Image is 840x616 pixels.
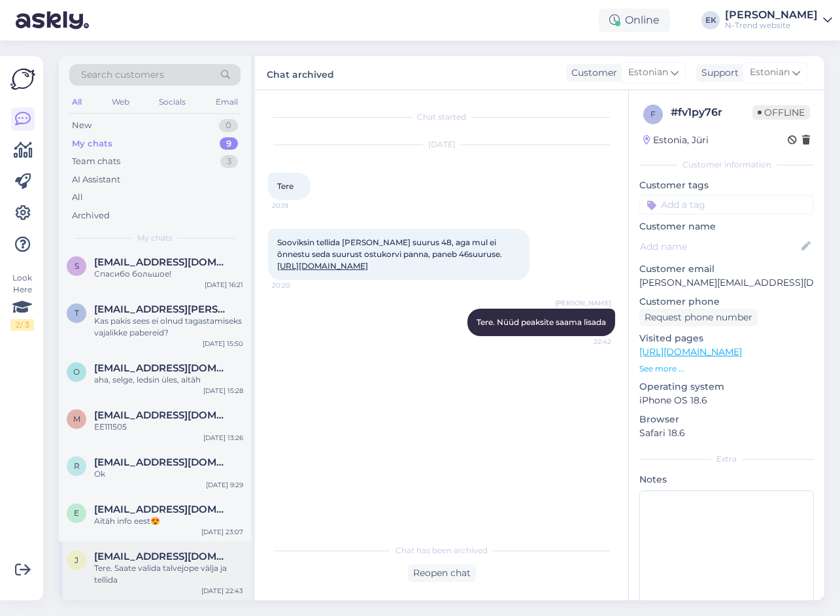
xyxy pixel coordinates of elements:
p: Customer phone [639,295,814,309]
div: [DATE] 9:29 [206,480,243,490]
p: Browser [639,413,814,426]
div: Socials [156,94,188,111]
span: t [75,308,79,318]
p: Visited pages [639,332,814,345]
div: Tere. Saate valida talvejope välja ja tellida [94,562,243,586]
div: [DATE] 13:26 [203,433,243,443]
div: # fv1py76r [671,105,752,120]
span: j [75,555,78,565]
div: [DATE] 15:50 [203,339,243,349]
div: Customer [566,66,617,80]
span: Tere [277,181,294,191]
p: See more ... [639,363,814,375]
p: iPhone OS 18.6 [639,394,814,407]
span: 20:19 [272,201,321,211]
div: 2 / 3 [10,319,34,331]
span: randotyrk@gmail.com [94,456,230,468]
div: 3 [220,155,238,168]
span: Offline [752,105,810,120]
p: [PERSON_NAME][EMAIL_ADDRESS][DOMAIN_NAME] [639,276,814,290]
div: Support [696,66,739,80]
div: [DATE] 23:07 [201,527,243,537]
div: Extra [639,453,814,465]
label: Chat archived [267,64,334,82]
p: Operating system [639,380,814,394]
span: e [74,508,79,518]
div: Customer information [639,159,814,171]
div: Look Here [10,272,34,331]
div: [PERSON_NAME] [725,10,818,20]
div: 9 [220,137,238,150]
a: [URL][DOMAIN_NAME] [639,346,742,358]
span: mnemvalts@gmail.com [94,409,230,421]
div: All [69,94,84,111]
p: Safari 18.6 [639,426,814,440]
div: Ok [94,468,243,480]
span: tiina.vilk@mail.ee [94,303,230,315]
span: svetasi@ukr.net [94,256,230,268]
span: erenpalusoo@gmail.com [94,504,230,515]
div: EE111505 [94,421,243,433]
p: Customer tags [639,179,814,192]
span: o [73,367,80,377]
div: [DATE] 16:21 [205,280,243,290]
div: Web [109,94,132,111]
input: Add name [640,239,799,254]
div: Chat started [268,111,615,123]
span: Estonian [750,65,790,80]
a: [PERSON_NAME]N-Trend website [725,10,832,31]
div: New [72,119,92,132]
div: Archived [72,209,110,222]
div: 0 [219,119,238,132]
div: Reopen chat [408,564,476,582]
img: Askly Logo [10,67,35,92]
p: Customer name [639,220,814,233]
span: Sooviksin tellida [PERSON_NAME] suurus 48, aga mul ei õnnestu seda suurust ostukorvi panna, paneb... [277,237,502,271]
span: r [74,461,80,471]
div: [DATE] [268,139,615,150]
div: Request phone number [639,309,758,326]
span: m [73,414,80,424]
span: jutalohukene@gmail.com [94,551,230,562]
div: Email [213,94,241,111]
p: Customer email [639,262,814,276]
span: f [650,109,656,119]
span: s [75,261,79,271]
span: Chat has been archived [395,545,488,556]
span: Search customers [81,68,164,82]
span: My chats [137,232,173,244]
div: [DATE] 15:28 [203,386,243,396]
span: oksana.sarapuu@gmail.com [94,362,230,374]
div: Спасибо большое! [94,268,243,280]
div: [DATE] 22:43 [201,586,243,596]
p: Notes [639,473,814,487]
a: [URL][DOMAIN_NAME] [277,261,368,271]
div: My chats [72,137,112,150]
div: AI Assistant [72,173,120,186]
input: Add a tag [639,195,814,214]
div: Aitäh info eest😍 [94,515,243,527]
div: All [72,191,83,204]
div: aha, selge, ledsin üles, aitäh [94,374,243,386]
div: Online [599,9,670,32]
span: 22:42 [562,337,611,347]
span: Tere. Nüüd peaksite saama lisada [477,317,606,327]
span: [PERSON_NAME] [555,298,611,308]
div: N-Trend website [725,20,818,31]
span: 20:20 [272,281,321,290]
div: EK [701,11,720,29]
span: Estonian [628,65,668,80]
div: Estonia, Jüri [643,133,709,147]
div: Team chats [72,155,120,168]
div: Kas pakis sees ei olnud tagastamiseks vajalikke pabereid? [94,315,243,339]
